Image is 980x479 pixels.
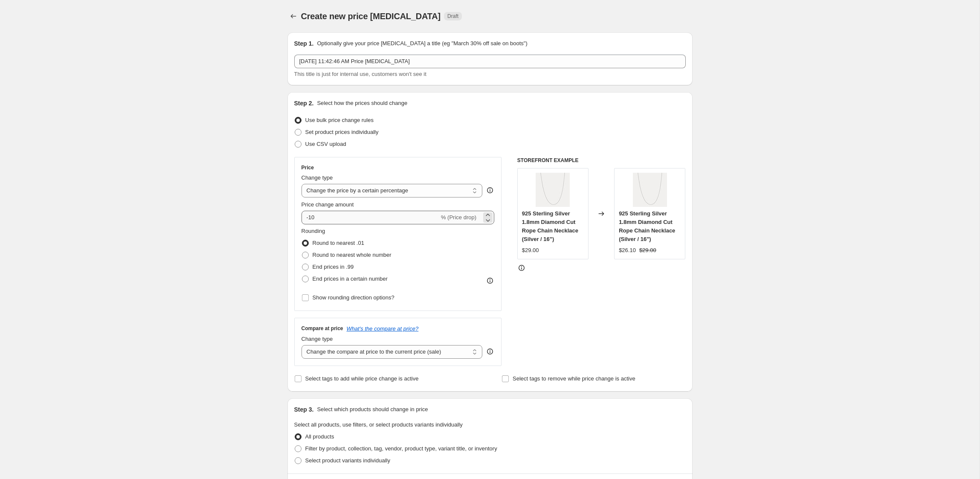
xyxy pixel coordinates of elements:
input: -15 [302,211,439,224]
span: Change type [302,174,333,181]
span: Draft [447,13,458,20]
span: Use CSV upload [305,141,346,147]
span: Round to nearest .01 [313,240,364,246]
div: $29.00 [522,246,539,255]
strike: $29.00 [639,246,656,255]
h2: Step 2. [294,99,314,107]
p: Optionally give your price [MEDICAL_DATA] a title (eg "March 30% off sale on boots") [317,39,527,48]
input: 30% off holiday sale [294,55,686,68]
span: % (Price drop) [441,214,476,221]
span: Select tags to remove while price change is active [513,375,635,382]
span: Change type [302,336,333,342]
button: Price change jobs [287,10,299,22]
span: 925 Sterling Silver 1.8mm Diamond Cut Rope Chain Necklace (Silver / 16") [619,210,675,242]
span: Select tags to add while price change is active [305,375,419,382]
img: 2mmsilver-Photoroom_80x.jpg [633,173,667,207]
span: All products [305,433,334,440]
span: End prices in a certain number [313,276,388,282]
div: help [486,186,494,195]
span: This title is just for internal use, customers won't see it [294,71,426,77]
span: Price change amount [302,201,354,208]
span: Select product variants individually [305,457,390,464]
h3: Price [302,164,314,171]
div: $26.10 [619,246,636,255]
span: Create new price [MEDICAL_DATA] [301,12,441,21]
span: End prices in .99 [313,264,354,270]
img: 2mmsilver-Photoroom_80x.jpg [536,173,570,207]
h6: STOREFRONT EXAMPLE [517,157,686,164]
span: Use bulk price change rules [305,117,374,123]
span: Rounding [302,228,325,234]
span: Filter by product, collection, tag, vendor, product type, variant title, or inventory [305,445,497,452]
span: Select all products, use filters, or select products variants individually [294,421,463,428]
p: Select which products should change in price [317,405,428,414]
h3: Compare at price [302,325,343,332]
span: Round to nearest whole number [313,252,391,258]
span: 925 Sterling Silver 1.8mm Diamond Cut Rope Chain Necklace (Silver / 16") [522,210,578,242]
h2: Step 1. [294,39,314,48]
p: Select how the prices should change [317,99,407,107]
h2: Step 3. [294,405,314,414]
span: Show rounding direction options? [313,294,394,301]
div: help [486,347,494,356]
span: Set product prices individually [305,129,379,135]
button: What's the compare at price? [347,325,419,332]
